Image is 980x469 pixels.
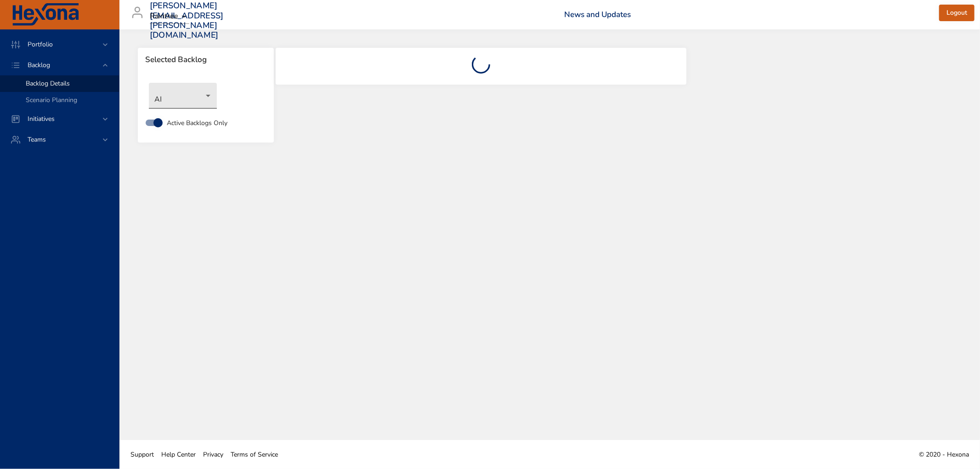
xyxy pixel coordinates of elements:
span: Scenario Planning [26,96,77,104]
div: Raintree [150,9,189,24]
button: Logout [939,5,974,22]
h3: [PERSON_NAME][EMAIL_ADDRESS][PERSON_NAME][DOMAIN_NAME] [150,1,224,40]
img: Hexona [11,3,80,26]
span: Help Center [161,450,196,459]
a: Support [127,444,158,465]
a: Privacy [199,444,227,465]
span: Teams [20,135,53,144]
span: © 2020 - Hexona [919,450,969,459]
span: Privacy [203,450,223,459]
span: Portfolio [20,40,60,49]
span: Backlog [20,61,57,69]
span: Active Backlogs Only [167,118,227,128]
span: Selected Backlog [145,55,266,64]
span: Initiatives [20,114,62,123]
span: Backlog Details [26,79,70,88]
div: AI [149,83,217,109]
span: Terms of Service [231,450,278,459]
a: Terms of Service [227,444,282,465]
a: Help Center [158,444,199,465]
a: News and Updates [564,9,631,20]
span: Logout [946,7,967,19]
span: Support [130,450,154,459]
